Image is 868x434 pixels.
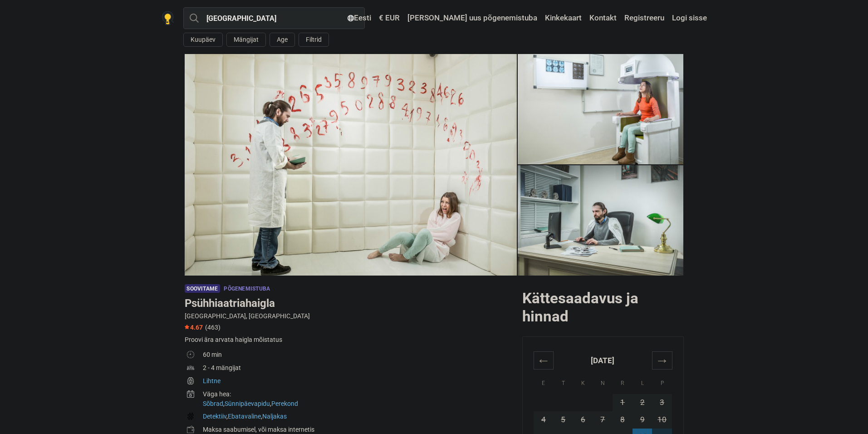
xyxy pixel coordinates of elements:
[262,413,287,420] a: Naljakas
[543,10,584,26] a: Kinkekaart
[522,289,684,325] h2: Kättesaadavus ja hinnad
[183,7,365,29] input: proovi “Tallinn”
[554,351,652,369] th: [DATE]
[518,165,684,276] a: Psühhiaatriahaigla photo 4
[203,390,515,399] div: Väga hea:
[203,377,221,385] a: Lihtne
[554,369,574,394] th: T
[185,311,515,321] div: [GEOGRAPHIC_DATA], [GEOGRAPHIC_DATA]
[345,10,373,26] a: Eesti
[518,165,684,276] img: Psühhiaatriahaigla photo 5
[622,10,667,26] a: Registreeru
[613,369,633,394] th: R
[270,33,295,47] button: Age
[573,369,593,394] th: K
[593,369,613,394] th: N
[185,54,517,276] img: Psühhiaatriahaigla photo 9
[162,11,174,25] img: Nowescape logo
[670,10,707,26] a: Logi sisse
[534,411,554,429] td: 4
[652,351,672,369] th: →
[183,33,223,47] button: Kuupäev
[573,411,593,429] td: 6
[299,33,329,47] button: Filtrid
[587,10,619,26] a: Kontakt
[534,369,554,394] th: E
[185,324,203,331] span: 4.67
[613,411,633,429] td: 8
[185,325,189,329] img: Star
[185,335,515,345] div: Proovi ära arvata haigla mõistatus
[518,54,684,164] img: Psühhiaatriahaigla photo 4
[593,411,613,429] td: 7
[633,411,652,429] td: 9
[652,369,672,394] th: P
[203,389,515,411] td: , ,
[652,394,672,411] td: 3
[185,54,517,276] a: Psühhiaatriahaigla photo 8
[224,286,270,292] span: Põgenemistuba
[377,10,402,26] a: € EUR
[518,54,684,164] a: Psühhiaatriahaigla photo 3
[225,400,270,407] a: Sünnipäevapidu
[203,349,515,362] td: 60 min
[185,284,221,293] span: Soovitame
[405,10,539,26] a: [PERSON_NAME] uus põgenemistuba
[554,411,574,429] td: 5
[203,400,223,407] a: Sõbrad
[633,369,652,394] th: L
[348,15,354,21] img: Eesti
[613,394,633,411] td: 1
[203,362,515,375] td: 2 - 4 mängijat
[205,324,221,331] span: (463)
[226,33,266,47] button: Mängijat
[271,400,298,407] a: Perekond
[534,351,554,369] th: ←
[185,295,515,311] h1: Psühhiaatriahaigla
[652,411,672,429] td: 10
[203,413,226,420] a: Detektiiv
[203,411,515,424] td: , ,
[633,394,652,411] td: 2
[228,413,261,420] a: Ebatavaline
